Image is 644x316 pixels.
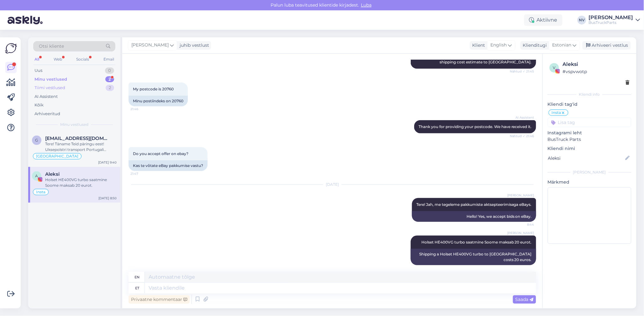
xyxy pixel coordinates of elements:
div: Arhiveeri vestlus [583,41,631,50]
span: 21:46 [130,107,154,111]
span: Aleksi [45,171,60,177]
div: All [33,55,40,63]
div: # vspvwotp [563,68,630,75]
span: Thank you for providing your postcode. We have received it. [419,124,532,129]
span: Saada [515,297,534,302]
div: Aktiivne [524,14,562,26]
div: 2 [106,85,114,91]
span: Nähtud ✓ 21:46 [510,134,534,138]
div: Minu postiindeks on 20760 [129,96,188,106]
span: Tere! Jah, me tegeleme pakkumiste aktsepteerimisega eBays. [416,202,532,207]
div: Shipping a Holset HE400VG turbo to [GEOGRAPHIC_DATA] costs 20 euros. [411,249,536,265]
div: Klienditugi [520,42,547,49]
p: Instagrami leht [548,130,631,136]
div: Holset HE400VG turbo saatmine Soome maksab 20 eurot. [45,177,117,188]
span: My postcode is 20760 [133,87,174,91]
span: Luba [359,2,373,8]
span: [PERSON_NAME] [131,42,169,49]
div: [DATE] 9:40 [98,160,117,165]
div: Socials [75,55,90,63]
div: Klient [470,42,485,49]
div: 2 [105,76,114,83]
div: [PERSON_NAME] [589,15,633,20]
div: Hello! Yes, we accept bids on eBay. [412,211,536,222]
input: Lisa nimi [548,155,624,162]
span: A [35,174,38,178]
span: [PERSON_NAME] [507,231,534,235]
div: Web [52,55,63,63]
span: Holset HE400VG turbo saatmine Soome maksab 20 eurot. [421,240,532,244]
div: Arhiveeritud [34,111,60,117]
div: BusTruckParts [589,20,633,25]
span: Estonian [552,42,572,49]
span: 21:47 [130,171,154,176]
span: Otsi kliente [39,43,64,50]
span: Insta [36,190,45,194]
div: juhib vestlust [177,42,209,49]
span: [PERSON_NAME] [507,193,534,198]
p: Kliendi nimi [548,145,631,152]
div: 0 [105,67,114,74]
span: 8:50 [511,265,534,270]
span: English [491,42,507,49]
div: Kliendi info [548,92,631,97]
div: et [135,283,139,293]
div: NV [578,16,586,24]
span: 8:44 [511,222,534,227]
div: Privaatne kommentaar [129,295,190,304]
span: [GEOGRAPHIC_DATA] [36,154,78,158]
div: Kas te võtate eBay pakkumise vastu? [129,160,208,171]
div: Uus [34,67,42,74]
span: Do you accept offer on ebay? [133,151,188,156]
div: Tiimi vestlused [34,85,65,91]
div: Tere! Täname Teid päringu eest! Uksepolstri transport Portugali maksab 75 eur. Andke palun teada,... [45,141,117,153]
div: [PERSON_NAME] [548,169,631,175]
div: Minu vestlused [34,76,67,83]
div: en [135,272,140,282]
div: Kõik [34,102,44,108]
span: g [35,138,38,142]
div: [DATE] 8:50 [98,196,117,201]
div: AI Assistent [34,94,58,100]
input: Lisa tag [548,118,631,127]
span: Minu vestlused [60,122,88,127]
span: AI Assistent [511,115,534,120]
div: Aleksi [563,61,630,68]
span: v [553,65,556,70]
p: Märkmed [548,179,631,185]
p: BusTruck Parts [548,136,631,143]
span: Insta [552,111,561,115]
img: Askly Logo [5,42,17,54]
div: Email [102,55,115,63]
span: geral@divinotransportes.pt [45,136,110,141]
span: Nähtud ✓ 21:45 [510,69,534,74]
a: [PERSON_NAME]BusTruckParts [589,15,640,25]
div: [DATE] [129,182,536,187]
p: Kliendi tag'id [548,101,631,108]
